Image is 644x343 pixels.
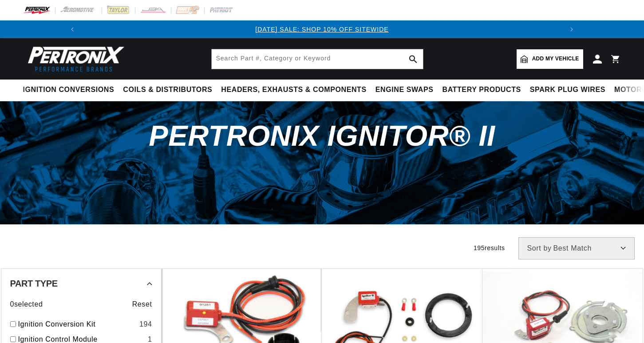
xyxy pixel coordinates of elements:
[518,237,635,259] select: Sort by
[63,20,81,38] button: Translation missing: en.sections.announcements.previous_announcement
[132,299,152,310] span: Reset
[149,120,495,152] span: PerTronix Ignitor® II
[1,20,644,38] slideshow-component: Translation missing: en.sections.announcements.announcement_bar
[119,80,217,100] summary: Coils & Distributors
[123,85,212,95] span: Coils & Distributors
[371,80,438,100] summary: Engine Swaps
[23,85,115,95] span: Ignition Conversions
[139,319,152,330] div: 194
[474,244,505,251] span: 195 results
[532,55,579,63] span: Add my vehicle
[23,80,119,100] summary: Ignition Conversions
[438,80,525,100] summary: Battery Products
[81,24,563,34] div: 1 of 3
[443,85,521,95] span: Battery Products
[255,26,388,33] a: [DATE] SALE: SHOP 10% OFF SITEWIDE
[10,279,58,288] span: Part Type
[525,80,610,100] summary: Spark Plug Wires
[530,85,605,95] span: Spark Plug Wires
[217,80,371,100] summary: Headers, Exhausts & Components
[23,44,125,74] img: Pertronix
[563,20,581,38] button: Translation missing: en.sections.announcements.next_announcement
[212,49,423,69] input: Search Part #, Category or Keyword
[10,299,43,310] span: 0 selected
[375,85,434,95] span: Engine Swaps
[403,49,423,69] button: search button
[81,24,563,34] div: Announcement
[221,85,366,95] span: Headers, Exhausts & Components
[517,49,583,69] a: Add my vehicle
[18,319,136,330] a: Ignition Conversion Kit
[527,245,552,252] span: Sort by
